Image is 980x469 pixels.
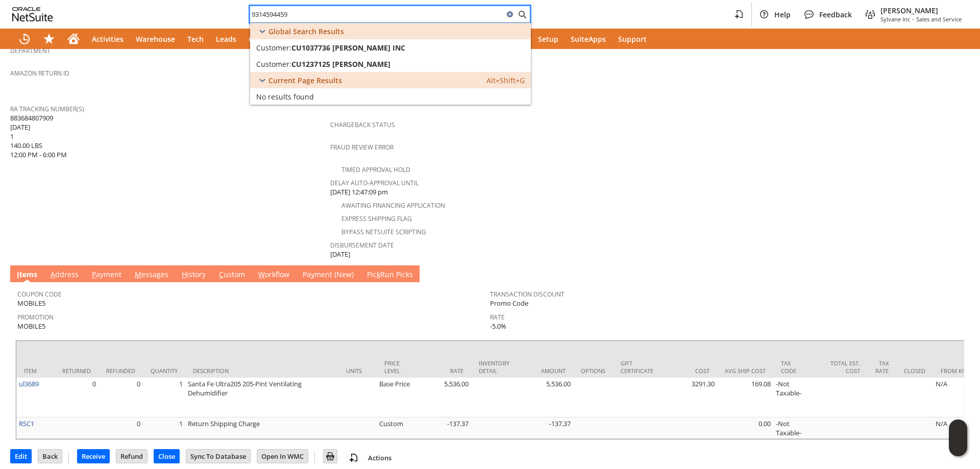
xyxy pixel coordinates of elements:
[17,313,54,322] a: Promotion
[216,269,248,281] a: Custom
[330,120,395,129] a: Chargeback Status
[143,417,185,439] td: 1
[773,378,812,417] td: -Not Taxable-
[949,438,967,457] span: Oracle Guided Learning Widget. To move around, please hold and drag
[154,450,179,463] input: Close
[17,299,45,308] span: MOBILE5
[291,59,390,69] span: CU1237125 [PERSON_NAME]
[364,453,396,462] a: Actions
[89,269,124,281] a: Payment
[423,367,463,375] div: Rate
[242,29,304,49] a: Opportunities
[330,143,394,152] a: Fraud Review Error
[268,76,342,85] span: Current Page Results
[490,290,565,299] a: Transaction Discount
[250,56,531,72] a: Customer:CU1237125 [PERSON_NAME]Edit: Dash:
[19,419,34,428] a: RSC1
[10,69,69,78] a: Amazon Return ID
[132,269,171,281] a: Messages
[99,378,143,417] td: 0
[256,269,292,281] a: Workflow
[330,187,388,197] span: [DATE] 12:47:09 pm
[330,179,419,187] a: Delay Auto-Approval Until
[43,33,55,45] svg: Shortcuts
[880,6,962,15] span: [PERSON_NAME]
[185,417,338,439] td: Return Shipping Charge
[517,417,573,439] td: -137.37
[19,379,39,388] a: ul3689
[135,269,141,279] span: M
[24,367,47,375] div: Item
[136,34,175,44] span: Warehouse
[377,269,380,279] span: k
[669,367,709,375] div: Cost
[17,290,62,299] a: Coupon Code
[621,359,653,375] div: Gift Certificate
[12,29,37,49] a: Recent Records
[61,29,86,49] a: Home
[949,419,967,456] iframe: Click here to launch Oracle Guided Learning Help Panel
[179,269,208,281] a: History
[186,450,250,463] input: Sync To Database
[185,378,338,417] td: Santa Fe Ultra205 205-Pint Ventilating Dehumidifier
[219,269,224,279] span: C
[210,29,242,49] a: Leads
[330,241,394,250] a: Disbursement Date
[565,29,612,49] a: SuiteApps
[341,214,412,223] a: Express Shipping Flag
[151,367,178,375] div: Quantity
[612,29,653,49] a: Support
[311,269,314,279] span: y
[324,450,337,463] input: Print
[256,92,314,102] span: No results found
[51,269,55,279] span: A
[517,378,573,417] td: 5,536.00
[916,15,962,23] span: Sales and Service
[10,113,67,160] span: 883684807909 [DATE] 1 140.00 LBS 12:00 PM - 6:00 PM
[10,46,51,55] a: Department
[106,367,135,375] div: Refunded
[661,378,717,417] td: 3291.30
[130,29,181,49] a: Warehouse
[516,8,528,20] svg: Search
[364,269,415,281] a: PickRun Picks
[258,269,265,279] span: W
[532,29,565,49] a: Setup
[99,417,143,439] td: 0
[346,367,369,375] div: Units
[781,359,804,375] div: Tax Code
[725,367,766,375] div: Avg Ship Cost
[571,34,606,44] span: SuiteApps
[55,378,99,417] td: 0
[377,378,415,417] td: Base Price
[581,367,605,375] div: Options
[717,378,773,417] td: 169.08
[250,39,531,56] a: Customer:CU1037736 [PERSON_NAME] INCEdit: Dash:
[819,359,860,375] div: Total Est. Cost
[348,452,360,464] img: add-record.svg
[62,367,91,375] div: Returned
[717,417,773,439] td: 0.00
[10,105,84,113] a: RA Tracking Number(s)
[479,359,509,375] div: Inventory Detail
[256,43,291,53] span: Customer:
[951,267,964,280] a: Unrolled view on
[330,250,350,259] span: [DATE]
[256,59,291,69] span: Customer:
[11,450,31,463] input: Edit
[490,313,505,322] a: Rate
[415,417,471,439] td: -137.37
[291,43,405,53] span: CU1037736 [PERSON_NAME] INC
[14,269,40,281] a: Items
[415,378,471,417] td: 5,536.00
[37,29,61,49] div: Shortcuts
[538,34,558,44] span: Setup
[78,450,109,463] input: Receive
[912,15,914,23] span: -
[300,269,356,281] a: Payment (New)
[67,33,80,45] svg: Home
[257,450,308,463] input: Open In WMC
[525,367,566,375] div: Amount
[116,450,147,463] input: Refund
[48,269,81,281] a: Address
